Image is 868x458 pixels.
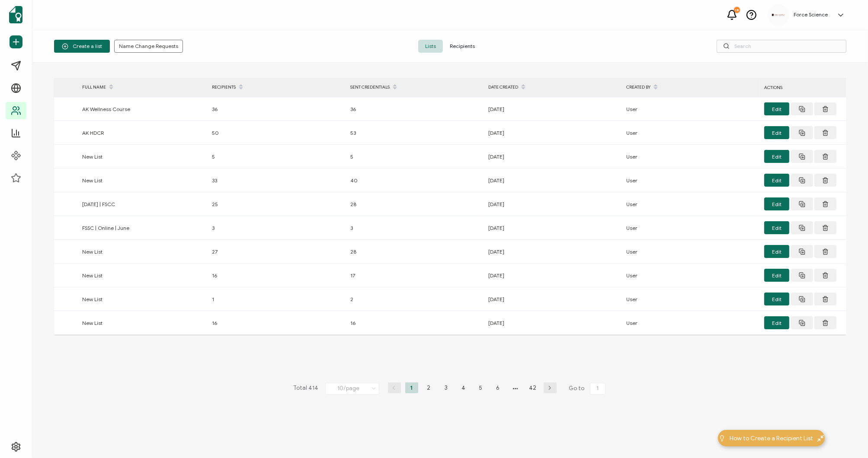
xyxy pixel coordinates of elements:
[405,382,418,393] li: 1
[208,247,346,257] div: 27
[325,383,379,394] input: Select
[346,294,484,304] div: 2
[208,294,346,304] div: 1
[817,435,824,442] img: minimize-icon.svg
[484,270,622,280] div: [DATE]
[346,223,484,233] div: 3
[78,104,208,114] div: AK Wellness Course
[730,434,813,443] span: How to Create a Recipient List
[764,174,789,187] button: Edit
[54,40,110,53] button: Create a list
[764,293,789,305] button: Edit
[622,80,760,95] div: CREATED BY
[825,417,868,458] iframe: Chat Widget
[492,382,505,393] li: 6
[423,382,436,393] li: 2
[62,43,102,50] span: Create a list
[346,152,484,162] div: 5
[119,44,178,49] span: Name Change Requests
[734,7,740,13] div: 18
[764,150,789,163] button: Edit
[717,40,846,53] input: Search
[764,126,789,139] button: Edit
[346,199,484,209] div: 28
[346,175,484,185] div: 40
[484,223,622,233] div: [DATE]
[622,152,760,162] div: User
[484,318,622,328] div: [DATE]
[622,247,760,257] div: User
[622,104,760,114] div: User
[622,175,760,185] div: User
[622,318,760,328] div: User
[208,175,346,185] div: 33
[764,102,789,115] button: Edit
[794,12,828,18] h5: Force Science
[346,270,484,280] div: 17
[484,247,622,257] div: [DATE]
[418,40,443,53] span: Lists
[78,270,208,280] div: New List
[474,382,487,393] li: 5
[208,270,346,280] div: 16
[484,128,622,138] div: [DATE]
[208,318,346,328] div: 16
[622,128,760,138] div: User
[346,128,484,138] div: 53
[622,223,760,233] div: User
[346,318,484,328] div: 16
[78,199,208,209] div: [DATE] | FSCC
[78,247,208,257] div: New List
[443,40,482,53] span: Recipients
[208,223,346,233] div: 3
[78,152,208,162] div: New List
[764,197,789,210] button: Edit
[764,269,789,282] button: Edit
[208,80,346,95] div: RECIPIENTS
[78,318,208,328] div: New List
[457,382,470,393] li: 4
[484,104,622,114] div: [DATE]
[484,294,622,304] div: [DATE]
[294,382,319,394] span: Total 414
[9,6,22,23] img: sertifier-logomark-colored.svg
[114,40,183,53] button: Name Change Requests
[78,80,208,95] div: FULL NAME
[346,80,484,95] div: SENT CREDENTIALS
[346,247,484,257] div: 28
[772,14,785,16] img: d96c2383-09d7-413e-afb5-8f6c84c8c5d6.png
[78,223,208,233] div: FSSC | Online | June
[622,294,760,304] div: User
[78,175,208,185] div: New List
[764,316,789,329] button: Edit
[484,152,622,162] div: [DATE]
[484,175,622,185] div: [DATE]
[346,104,484,114] div: 36
[440,382,453,393] li: 3
[208,199,346,209] div: 25
[622,199,760,209] div: User
[764,245,789,258] button: Edit
[484,199,622,209] div: [DATE]
[622,270,760,280] div: User
[569,382,607,394] span: Go to
[760,83,846,92] div: ACTIONS
[208,152,346,162] div: 5
[764,221,789,234] button: Edit
[484,80,622,95] div: DATE CREATED
[208,128,346,138] div: 50
[78,294,208,304] div: New List
[208,104,346,114] div: 36
[78,128,208,138] div: AK HDCR
[526,382,539,393] li: 42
